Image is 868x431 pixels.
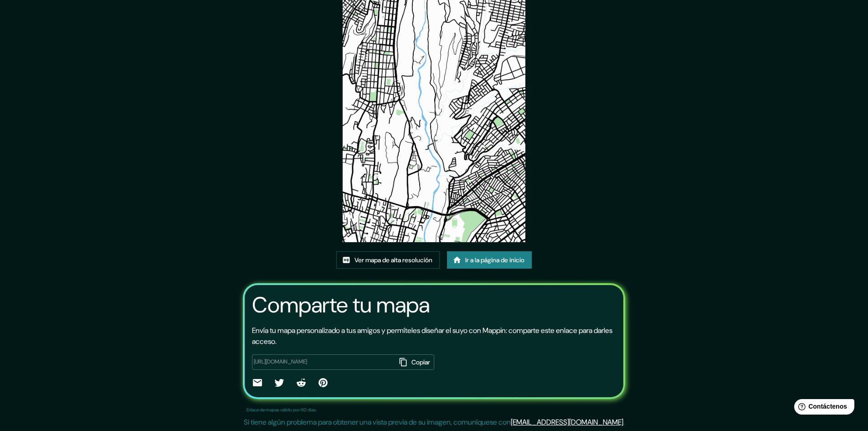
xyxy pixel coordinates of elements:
[511,417,623,427] a: [EMAIL_ADDRESS][DOMAIN_NAME]
[336,251,440,269] a: Ver mapa de alta resolución
[396,354,434,370] button: Copiar
[244,417,511,427] font: Si tiene algún problema para obtener una vista previa de su imagen, comuníquese con
[354,256,432,264] font: Ver mapa de alta resolución
[252,291,430,319] font: Comparte tu mapa
[252,326,612,346] font: Envía tu mapa personalizado a tus amigos y permíteles diseñar el suyo con Mappin: comparte este e...
[623,417,625,427] font: .
[411,358,430,366] font: Copiar
[247,407,317,413] font: Enlace de mapas válido por 60 días.
[465,256,524,264] font: Ir a la página de inicio
[787,395,858,421] iframe: Lanzador de widgets de ayuda
[447,251,532,269] a: Ir a la página de inicio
